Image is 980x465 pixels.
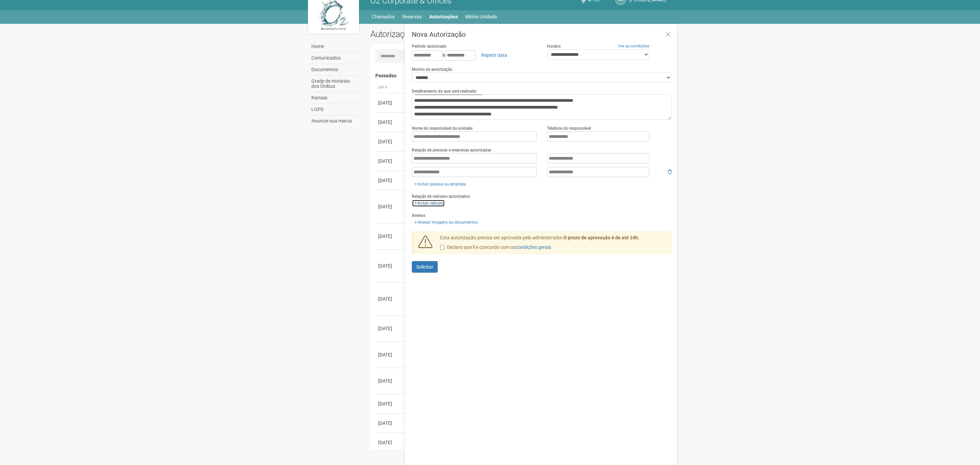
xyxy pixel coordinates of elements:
a: Home [310,41,360,52]
a: Minha Unidade [465,12,497,21]
a: Incluir pessoa ou empresa [412,180,468,188]
label: Horário [547,43,561,49]
a: Grade de Horários dos Ônibus [310,76,360,92]
div: [DATE] [378,119,403,126]
a: Documentos [310,64,360,76]
div: [DATE] [378,295,403,302]
div: [DATE] [378,233,403,240]
div: [DATE] [378,177,403,184]
div: [DATE] [378,420,403,427]
i: Remover [668,170,672,174]
a: Anexar imagens ou documentos [412,219,480,226]
a: LGPD [310,104,360,115]
div: [DATE] [378,99,403,106]
label: Detalhamento do que será realizado [412,88,477,94]
label: Relação de pessoas e empresas autorizadas [412,147,491,153]
button: Solicitar [412,261,438,273]
a: Incluir veículo [412,199,445,207]
a: Ver as condições [618,44,649,48]
div: [DATE] [378,138,403,145]
a: Reservas [402,12,422,21]
a: Chamados [372,12,395,21]
label: Anexos [412,212,425,219]
th: Data [375,82,406,93]
h4: Passadas [375,73,667,78]
div: [DATE] [378,262,403,269]
div: a [412,49,537,61]
span: Solicitar [416,264,433,270]
a: Autorizações [429,12,458,21]
div: [DATE] [378,378,403,384]
a: Repetir data [477,49,512,61]
label: Declaro que li e concordo com os [440,244,551,251]
label: Nome do responsável da unidade [412,125,472,131]
label: Motivo da autorização [412,66,452,73]
label: Telefone do responsável [547,125,591,131]
h2: Autorizações [370,29,516,39]
div: [DATE] [378,158,403,164]
input: Declaro que li e concordo com oscondições gerais [440,245,445,250]
div: [DATE] [378,439,403,446]
a: Anuncie sua marca [310,115,360,127]
div: [DATE] [378,400,403,407]
a: Comunicados [310,52,360,64]
strong: O prazo de aprovação é de até 24h. [563,235,639,240]
div: [DATE] [378,351,403,358]
div: Esta autorização precisa ser aprovada pelo administrador. [435,235,672,254]
div: [DATE] [378,325,403,332]
a: Ramais [310,92,360,104]
a: condições gerais [516,244,551,250]
label: Período autorizado [412,43,447,49]
h3: Nova Autorização [412,31,672,38]
div: [DATE] [378,203,403,210]
label: Relação de veículos autorizados [412,193,470,199]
